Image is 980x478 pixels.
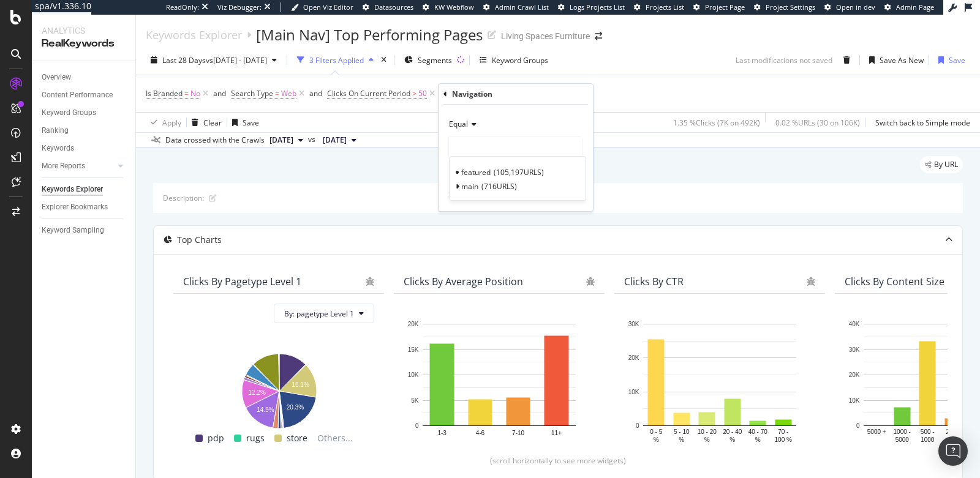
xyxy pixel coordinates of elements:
span: Is Branded [146,88,183,99]
div: times [379,54,389,66]
span: > [412,88,417,99]
a: Ranking [42,124,127,137]
text: % [704,436,710,443]
div: legacy label [920,156,963,173]
text: 100 % [775,436,792,443]
span: vs [DATE] - [DATE] [206,55,267,65]
a: Datasources [363,2,413,12]
button: Save [227,113,259,132]
a: Explorer Bookmarks [42,201,127,214]
span: 105,197 URLS [494,167,544,177]
text: % [729,436,735,443]
div: bug [586,277,595,286]
text: 5000 [895,436,910,443]
a: Project Page [693,2,745,12]
a: Project Settings [754,2,815,12]
text: 7-10 [512,429,524,436]
div: Explorer Bookmarks [42,201,108,214]
span: By: pagetype Level 1 [284,308,354,319]
div: Description: [163,193,204,203]
div: (scroll horizontally to see more widgets) [168,455,948,465]
button: Save [933,50,965,70]
text: 5 - 10 [674,428,690,435]
div: bug [807,277,815,286]
div: [Main Nav] Top Performing Pages [256,24,483,45]
a: Admin Page [884,2,934,12]
div: Switch back to Simple mode [875,118,970,128]
span: Admin Page [896,2,934,12]
button: and [213,88,226,99]
span: Project Settings [766,2,815,12]
span: Open in dev [836,2,875,12]
div: Clicks By Content Size [845,275,944,288]
div: Clicks By CTR [624,275,684,288]
button: Cancel [443,189,482,201]
div: Apply [162,118,181,128]
span: Web [281,85,296,102]
text: 1000 [921,436,935,443]
span: Others... [312,431,358,446]
div: Open Intercom Messenger [938,436,968,466]
button: Keyword Groups [475,50,553,70]
a: Projects List [634,2,684,12]
span: 2025 Aug. 18th [269,135,293,146]
button: [DATE] [318,133,361,148]
a: Keyword Groups [42,106,127,119]
text: 14.9% [257,406,274,413]
div: and [309,88,322,99]
span: Segments [418,55,452,65]
text: 20K [849,372,860,378]
span: Projects List [646,2,684,12]
text: 70 - [778,428,788,435]
div: 1.35 % Clicks ( 7K on 492K ) [673,118,760,128]
a: Keyword Sampling [42,224,127,237]
button: Apply [146,113,181,132]
div: Top Charts [177,234,222,246]
text: 40 - 70 [748,428,768,435]
div: 0.02 % URLs ( 30 on 106K ) [775,118,860,128]
div: Content Performance [42,89,113,102]
span: Clicks On Current Period [327,88,410,99]
div: Save As New [880,55,924,65]
button: Last 28 Daysvs[DATE] - [DATE] [146,50,282,70]
a: Overview [42,71,127,84]
button: By: pagetype Level 1 [274,304,374,323]
div: and [213,88,226,99]
text: 15K [408,346,419,353]
text: 5000 + [867,428,886,435]
text: 1-3 [437,429,447,436]
a: More Reports [42,160,115,173]
text: 30K [849,346,860,353]
text: 0 - 5 [650,428,662,435]
text: 500 - [921,428,935,435]
div: Keyword Sampling [42,224,104,237]
div: Keywords Explorer [42,183,103,196]
div: arrow-right-arrow-left [595,32,602,40]
span: 50 [418,85,427,102]
text: % [755,436,761,443]
a: Keywords [42,142,127,155]
svg: A chart. [404,318,595,446]
span: Logs Projects List [570,2,625,12]
div: Keyword Groups [42,106,96,119]
svg: A chart. [183,347,374,431]
div: More Reports [42,160,85,173]
div: Clicks By Average Position [404,275,523,288]
div: Overview [42,71,71,84]
span: Datasources [374,2,413,12]
span: 2024 Jul. 25th [323,135,347,146]
span: featured [461,167,491,177]
text: 250 - [946,428,960,435]
a: Logs Projects List [558,2,625,12]
div: Analytics [42,24,126,37]
a: Content Performance [42,89,127,102]
svg: A chart. [624,318,815,446]
div: RealKeywords [42,37,126,51]
button: Clear [187,113,222,132]
span: pdp [208,431,224,446]
text: 0 [415,422,419,429]
span: = [184,88,189,99]
span: vs [308,134,318,145]
div: bug [366,277,374,286]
